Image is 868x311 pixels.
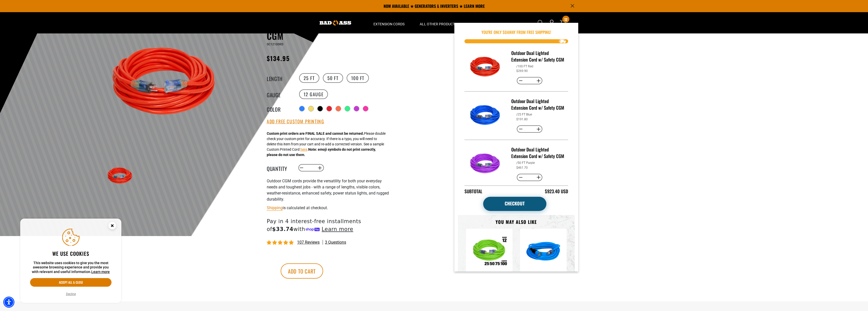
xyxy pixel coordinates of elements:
div: Please double check your custom print for accuracy. If there is a typo, you will need to delete t... [267,131,386,158]
span: 3 questions [325,240,346,245]
button: Decline [64,291,77,297]
h2: We use cookies [30,250,112,257]
div: $923.40 USD [545,188,568,195]
span: $134.95 [267,54,290,63]
img: Purple [468,146,504,182]
h3: You may also like [466,219,567,225]
span: Extension Cords [373,22,405,26]
button: Accept all & close [30,278,112,287]
button: Add Free Custom Printing [267,119,324,124]
span: Outdoor CGM cords provide the versatility for both your everyday needs and toughest jobs - with a... [267,179,389,202]
label: 25 FT [299,73,319,83]
img: Red [106,22,228,144]
h3: Outdoor Dual Lighted Extension Cord w/ Safety CGM [511,98,564,111]
summary: Extension Cords [366,12,412,33]
a: Checkout [483,197,546,211]
a: Shipping [267,205,283,210]
input: Quantity for Outdoor Dual Lighted Extension Cord w/ Safety CGM [525,125,535,133]
span: 4.81 stars [267,240,295,245]
dd: /50 FT Purple [516,161,535,165]
p: You're Only $ away from free shipping! [464,29,568,35]
legend: Color [267,105,292,112]
div: Item added to your cart [454,23,578,271]
a: cart [559,20,567,26]
dd: /100 FT Red [516,65,533,68]
h3: Outdoor Dual Lighted Extension Cord w/ Safety CGM [511,50,564,63]
img: Bad Ass Extension Cords [320,20,351,26]
summary: All Other Products [412,12,464,33]
dd: $461.70 [516,166,528,169]
strong: Custom print orders are FINAL SALE and cannot be returned. [267,131,364,135]
div: is calculated at checkout. [267,204,391,211]
dd: $191.80 [516,118,528,121]
dd: /25 FT Blue [516,113,532,116]
h3: Outdoor Dual Lighted Extension Cord w/ Safety CGM [511,146,564,159]
button: here [300,147,307,152]
label: 12 Gauge [299,89,328,99]
button: Close this option [103,219,121,234]
aside: Cookie Consent [20,219,121,303]
legend: Gauge [267,91,292,98]
span: Apparel [472,22,487,26]
a: This website uses cookies to give you the most awesome browsing experience and provide you with r... [91,270,110,274]
input: Quantity for Outdoor Dual Lighted Extension Cord w/ Safety CGM [525,76,535,85]
input: Quantity for Outdoor Dual Lighted Extension Cord w/ Safety CGM [525,173,535,182]
div: Accessibility Menu [3,297,14,308]
label: 100 FT [347,73,369,83]
img: blue [524,233,563,271]
img: Outdoor Single Lighted Extension Cord [470,233,508,271]
label: 50 FT [323,73,343,83]
dd: $269.90 [516,69,528,73]
span: All Other Products [420,22,457,26]
img: Red [468,49,504,85]
img: Blue [468,98,504,133]
p: This website uses cookies to give you the most awesome browsing experience and provide you with r... [30,261,112,274]
button: Add to cart [281,263,323,279]
span: 0 [505,29,507,35]
strong: Note: emoji symbols do not print correctly, please do not use them. [267,147,376,157]
span: SC12100RD [267,43,283,46]
div: Subtotal [464,188,482,195]
label: Quantity [267,165,292,171]
legend: Length [267,75,292,81]
summary: Search [537,19,545,27]
span: 107 reviews [297,240,320,245]
a: Open this option [548,12,556,33]
img: Red [106,161,135,191]
summary: Apparel [464,12,495,33]
span: 12 [564,17,567,21]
